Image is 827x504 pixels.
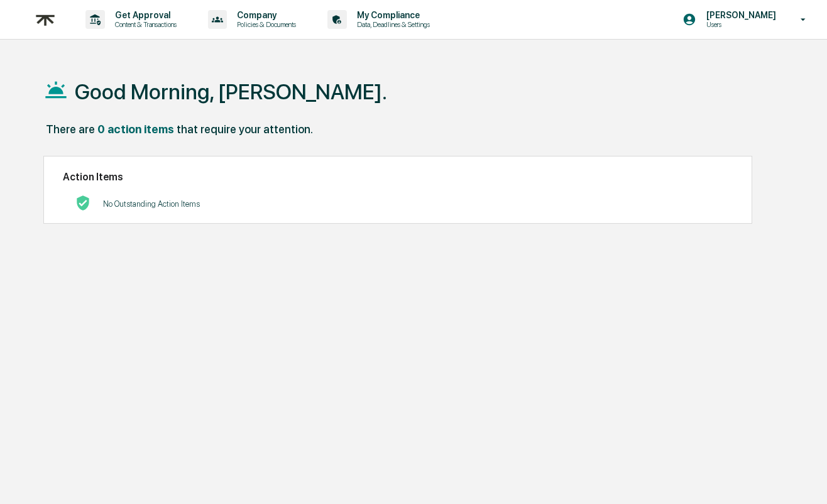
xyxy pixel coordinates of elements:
p: No Outstanding Action Items [103,199,200,209]
h1: Good Morning, [PERSON_NAME]. [75,79,387,104]
div: that require your attention. [177,123,313,136]
div: There are [46,123,95,136]
p: Policies & Documents [227,20,302,29]
p: Data, Deadlines & Settings [347,20,436,29]
p: Content & Transactions [105,20,183,29]
div: 0 action items [97,123,174,136]
p: Company [227,10,302,20]
img: No Actions logo [75,195,90,211]
img: logo [30,4,60,35]
h2: Action Items [63,171,733,183]
p: [PERSON_NAME] [696,10,782,20]
p: My Compliance [347,10,436,20]
p: Get Approval [105,10,183,20]
p: Users [696,20,782,29]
